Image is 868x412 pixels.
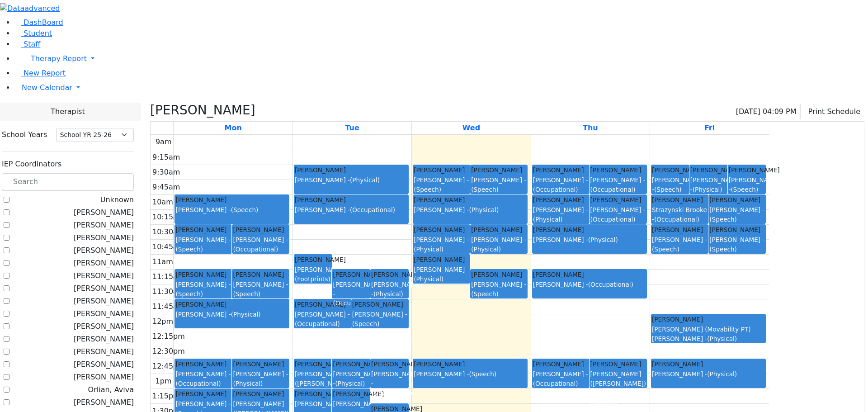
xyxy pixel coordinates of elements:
[371,360,408,369] div: [PERSON_NAME]
[233,235,288,254] div: [PERSON_NAME] -
[373,290,403,298] span: (Physical)
[151,256,175,267] div: 11am
[100,194,134,205] label: Unknown
[471,166,527,175] div: [PERSON_NAME]
[690,166,727,175] div: [PERSON_NAME]
[590,175,646,194] div: [PERSON_NAME] -
[471,290,499,298] span: (Speech)
[414,275,443,283] span: (Physical)
[729,166,765,175] div: [PERSON_NAME]
[151,391,182,402] div: 1:15pm
[2,129,47,140] label: School Years
[533,205,589,224] div: [PERSON_NAME] -
[652,369,765,379] div: [PERSON_NAME] -
[175,235,231,254] div: [PERSON_NAME] -
[24,69,66,77] span: New Report
[24,18,63,27] span: DashBoard
[533,380,578,387] span: (Occupational)
[74,346,134,357] label: [PERSON_NAME]
[335,380,365,387] span: (Physical)
[588,236,618,243] span: (Physical)
[414,186,441,193] span: (Speech)
[151,212,187,223] div: 10:15am
[461,122,482,134] a: August 20, 2025
[414,195,527,204] div: [PERSON_NAME]
[14,18,63,27] a: DashBoard
[74,359,134,370] label: [PERSON_NAME]
[654,216,699,223] span: (Occupational)
[14,69,66,77] a: New Report
[74,334,134,345] label: [PERSON_NAME]
[175,290,203,298] span: (Speech)
[175,310,288,319] div: [PERSON_NAME] -
[533,216,563,223] span: (Physical)
[652,205,708,224] div: Strazynski Brooke -
[74,245,134,256] label: [PERSON_NAME]
[74,296,134,307] label: [PERSON_NAME]
[709,195,765,204] div: [PERSON_NAME]
[74,207,134,218] label: [PERSON_NAME]
[533,280,646,289] div: [PERSON_NAME] -
[709,205,765,224] div: [PERSON_NAME] -
[154,376,174,387] div: 1pm
[533,369,589,388] div: [PERSON_NAME] -
[151,316,175,327] div: 12pm
[371,369,408,397] div: [PERSON_NAME] -
[151,182,182,193] div: 9:45am
[533,225,646,234] div: [PERSON_NAME]
[295,320,340,327] span: (Occupational)
[707,335,737,342] span: (Physical)
[333,360,369,369] div: [PERSON_NAME]
[175,205,288,214] div: [PERSON_NAME] -
[175,270,231,279] div: [PERSON_NAME]
[343,122,361,134] a: August 19, 2025
[533,270,646,279] div: [PERSON_NAME]
[703,122,717,134] a: August 22, 2025
[414,166,469,175] div: [PERSON_NAME]
[333,389,369,398] div: [PERSON_NAME]
[590,195,646,204] div: [PERSON_NAME]
[233,360,288,369] div: [PERSON_NAME]
[371,270,408,279] div: [PERSON_NAME]
[14,79,868,97] a: New Calendar
[151,346,187,357] div: 12:30pm
[471,225,527,234] div: [PERSON_NAME]
[469,206,499,213] span: (Physical)
[74,283,134,294] label: [PERSON_NAME]
[414,255,469,264] div: [PERSON_NAME]
[175,225,231,234] div: [PERSON_NAME]
[469,370,496,378] span: (Speech)
[151,197,175,208] div: 10am
[14,40,40,48] a: Staff
[295,360,331,369] div: [PERSON_NAME]
[471,270,527,279] div: [PERSON_NAME]
[652,315,765,324] div: [PERSON_NAME]
[295,310,350,328] div: [PERSON_NAME] -
[414,205,527,214] div: [PERSON_NAME] -
[533,360,589,369] div: [PERSON_NAME]
[74,220,134,231] label: [PERSON_NAME]
[729,175,765,194] div: [PERSON_NAME] -
[233,369,288,388] div: [PERSON_NAME] -
[2,173,134,190] input: Search
[414,246,443,253] span: (Physical)
[414,175,469,194] div: [PERSON_NAME] -
[652,166,689,175] div: [PERSON_NAME]
[533,235,646,244] div: [PERSON_NAME] -
[295,265,331,302] div: [PERSON_NAME] (Footprints) Laila -
[652,225,708,234] div: [PERSON_NAME]
[51,106,85,117] span: Therapist
[581,122,600,134] a: August 21, 2025
[652,195,708,204] div: [PERSON_NAME]
[414,265,469,284] div: [PERSON_NAME]
[709,246,737,253] span: (Speech)
[74,308,134,319] label: [PERSON_NAME]
[414,235,469,254] div: [PERSON_NAME] -
[175,380,221,387] span: (Occupational)
[352,320,380,327] span: (Speech)
[74,270,134,281] label: [PERSON_NAME]
[154,137,174,147] div: 9am
[333,369,369,388] div: [PERSON_NAME] -
[533,195,589,204] div: [PERSON_NAME]
[231,311,261,318] span: (Physical)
